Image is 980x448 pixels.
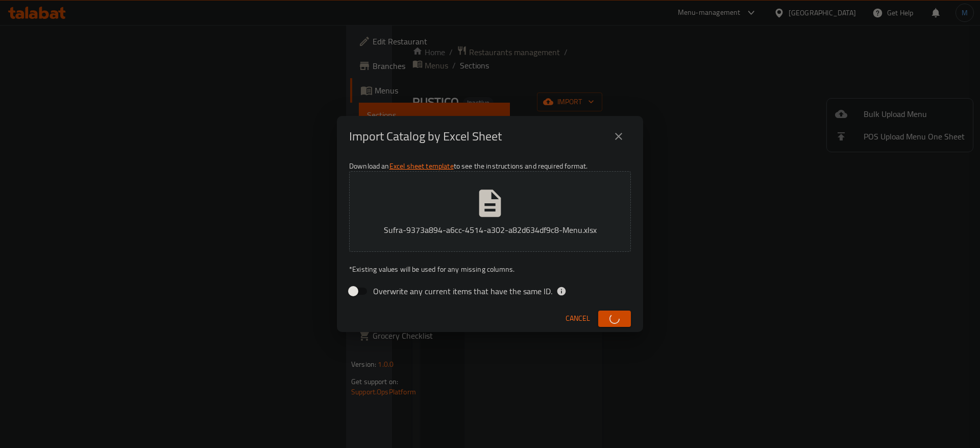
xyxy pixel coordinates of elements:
[561,309,594,328] button: Cancel
[349,171,631,252] button: Sufra-9373a894-a6cc-4514-a302-a82d634df9c8-Menu.xlsx
[337,157,643,305] div: Download an to see the instructions and required format.
[556,286,567,296] svg: If the overwrite option isn't selected, then the items that match an existing ID will be ignored ...
[606,124,631,149] button: close
[389,159,454,173] a: Excel sheet template
[365,224,615,236] p: Sufra-9373a894-a6cc-4514-a302-a82d634df9c8-Menu.xlsx
[349,128,502,145] h2: Import Catalog by Excel Sheet
[349,264,631,274] p: Existing values will be used for any missing columns.
[566,312,590,325] span: Cancel
[373,285,552,297] span: Overwrite any current items that have the same ID.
